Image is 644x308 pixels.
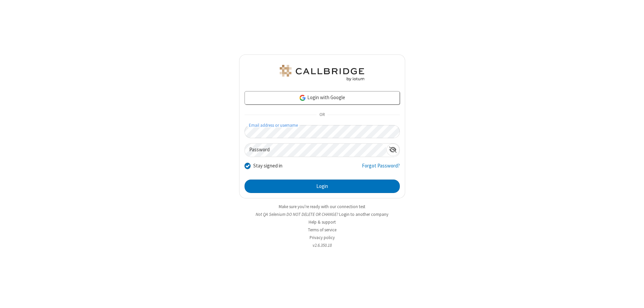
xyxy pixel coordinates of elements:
img: QA Selenium DO NOT DELETE OR CHANGE [278,65,366,81]
span: OR [317,110,327,120]
a: Forgot Password? [362,162,400,175]
a: Terms of service [308,227,336,233]
a: Make sure you're ready with our connection test [279,204,365,209]
button: Login [245,180,400,193]
input: Password [245,144,386,157]
a: Login with Google [245,91,400,105]
input: Email address or username [245,125,400,138]
a: Help & support [309,219,336,225]
label: Stay signed in [253,162,282,170]
li: Not QA Selenium DO NOT DELETE OR CHANGE? [239,211,405,218]
li: v2.6.350.18 [239,242,405,248]
div: Show password [386,144,399,156]
img: google-icon.png [299,94,306,102]
button: Login to another company [339,211,388,218]
a: Privacy policy [310,235,335,240]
